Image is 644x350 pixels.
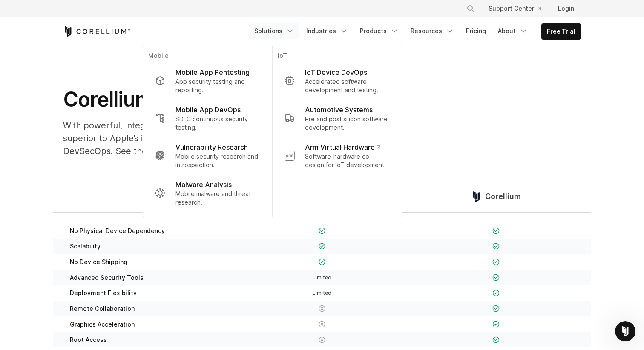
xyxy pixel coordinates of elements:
[319,305,326,312] img: X
[319,321,326,328] img: X
[319,336,326,344] img: X
[249,23,299,39] a: Solutions
[542,24,581,39] a: Free Trial
[175,77,260,94] p: App security testing and reporting.
[319,227,326,234] img: Checkmark
[492,290,500,297] img: Checkmark
[175,105,241,115] p: Mobile App DevOps
[70,274,144,282] span: Advanced Security Tools
[492,243,500,250] img: Checkmark
[313,274,331,281] span: Limited
[63,87,404,112] h1: Corellium vs Apple’s iOS Simulator
[319,258,326,265] img: Checkmark
[278,100,397,137] a: Automotive Systems Pre and post silicon software development.
[492,227,500,234] img: Checkmark
[485,192,521,202] span: Corellium
[301,23,353,39] a: Industries
[70,336,107,344] span: Root Access
[492,258,500,265] img: Checkmark
[148,100,267,137] a: Mobile App DevOps SDLC continuous security testing.
[249,23,581,40] div: Navigation Menu
[305,105,373,115] p: Automotive Systems
[305,77,390,94] p: Accelerated software development and testing.
[305,142,380,152] p: Arm Virtual Hardware
[482,1,548,16] a: Support Center
[175,67,250,77] p: Mobile App Pentesting
[148,62,267,100] a: Mobile App Pentesting App security testing and reporting.
[551,1,581,16] a: Login
[70,321,135,328] span: Graphics Acceleration
[319,243,326,250] img: Checkmark
[70,227,165,235] span: No Physical Device Dependency
[278,137,397,174] a: Arm Virtual Hardware Software-hardware co-design for IoT development.
[175,179,232,190] p: Malware Analysis
[278,51,397,62] p: IoT
[305,67,367,77] p: IoT Device DevOps
[175,115,260,132] p: SDLC continuous security testing.
[492,336,500,344] img: Checkmark
[70,289,137,297] span: Deployment Flexibility
[615,321,635,341] iframe: Intercom live chat
[305,152,390,169] p: Software-hardware co-design for IoT development.
[63,26,131,37] a: Corellium Home
[456,1,581,16] div: Navigation Menu
[355,23,404,39] a: Products
[148,174,267,212] a: Malware Analysis Mobile malware and threat research.
[70,305,135,313] span: Remote Collaboration
[492,305,500,312] img: Checkmark
[313,290,331,296] span: Limited
[461,23,491,39] a: Pricing
[492,274,500,281] img: Checkmark
[175,190,260,207] p: Mobile malware and threat research.
[405,23,459,39] a: Resources
[492,321,500,328] img: Checkmark
[70,258,127,266] span: No Device Shipping
[305,115,390,132] p: Pre and post silicon software development.
[175,142,248,152] p: Vulnerability Research
[63,119,404,157] p: With powerful, integrated security tools and deployment flexibility, Corellium is superior to App...
[148,51,267,62] p: Mobile
[70,242,101,250] span: Scalability
[148,137,267,174] a: Vulnerability Research Mobile security research and introspection.
[463,1,478,16] button: Search
[278,62,397,100] a: IoT Device DevOps Accelerated software development and testing.
[175,152,260,169] p: Mobile security research and introspection.
[493,23,533,39] a: About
